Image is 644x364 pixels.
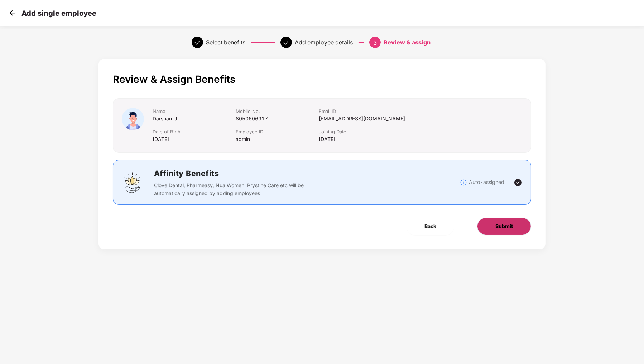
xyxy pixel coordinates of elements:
[236,128,319,135] div: Employee ID
[206,37,245,48] div: Select benefits
[122,172,143,193] img: svg+xml;base64,PHN2ZyBpZD0iQWZmaW5pdHlfQmVuZWZpdHMiIGRhdGEtbmFtZT0iQWZmaW5pdHkgQmVuZWZpdHMiIHhtbG...
[477,218,531,235] button: Submit
[153,108,236,115] div: Name
[154,167,411,179] h2: Affinity Benefits
[319,128,429,135] div: Joining Date
[7,8,18,18] img: svg+xml;base64,PHN2ZyB4bWxucz0iaHR0cDovL3d3dy53My5vcmcvMjAwMC9zdmciIHdpZHRoPSIzMCIgaGVpZ2h0PSIzMC...
[424,222,436,230] span: Back
[319,108,429,115] div: Email ID
[373,39,377,46] span: 3
[153,115,236,123] div: Darshan U
[514,178,522,187] img: svg+xml;base64,PHN2ZyBpZD0iVGljay0yNHgyNCIgeG1sbnM9Imh0dHA6Ly93d3cudzMub3JnLzIwMDAvc3ZnIiB3aWR0aD...
[21,9,96,18] p: Add single employee
[295,37,353,48] div: Add employee details
[460,179,467,186] img: svg+xml;base64,PHN2ZyBpZD0iSW5mb18tXzMyeDMyIiBkYXRhLW5hbWU9IkluZm8gLSAzMngzMiIgeG1sbnM9Imh0dHA6Ly...
[154,181,308,197] p: Clove Dental, Pharmeasy, Nua Women, Prystine Care etc will be automatically assigned by adding em...
[236,108,319,115] div: Mobile No.
[194,40,200,46] span: check
[407,218,454,235] button: Back
[469,178,504,186] p: Auto-assigned
[153,128,236,135] div: Date of Birth
[319,135,429,143] div: [DATE]
[495,222,513,230] span: Submit
[319,115,429,123] div: [EMAIL_ADDRESS][DOMAIN_NAME]
[384,37,431,48] div: Review & assign
[236,135,319,143] div: admin
[283,40,289,46] span: check
[113,73,532,85] p: Review & Assign Benefits
[122,108,144,130] img: icon
[153,135,236,143] div: [DATE]
[236,115,319,123] div: 8050606917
